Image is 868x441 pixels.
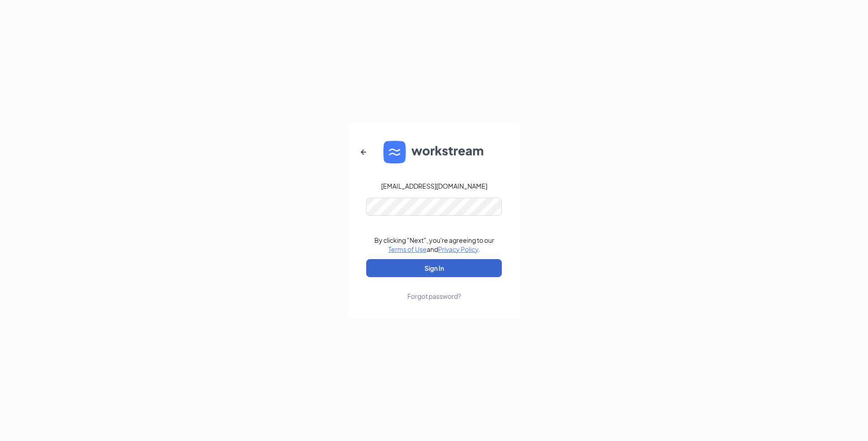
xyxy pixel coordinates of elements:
[438,245,478,253] a: Privacy Policy
[374,236,494,254] div: By clicking "Next", you're agreeing to our and .
[407,292,461,301] div: Forgot password?
[358,147,369,158] svg: ArrowLeftNew
[388,245,427,253] a: Terms of Use
[383,141,485,163] img: WS logo and Workstream text
[407,277,461,301] a: Forgot password?
[381,181,487,190] div: [EMAIL_ADDRESS][DOMAIN_NAME]
[353,141,374,163] button: ArrowLeftNew
[366,259,502,277] button: Sign In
